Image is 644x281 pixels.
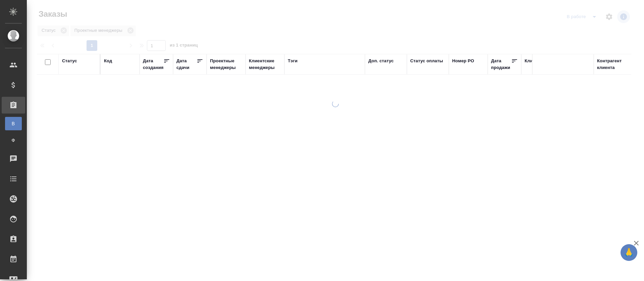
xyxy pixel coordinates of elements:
[368,58,394,64] div: Доп. статус
[5,117,22,130] a: В
[621,244,637,261] button: 🙏
[8,137,18,144] span: Ф
[491,58,511,71] div: Дата продажи
[62,58,77,64] div: Статус
[525,58,540,64] div: Клиент
[452,58,474,64] div: Номер PO
[176,58,197,71] div: Дата сдачи
[597,58,629,71] div: Контрагент клиента
[410,58,443,64] div: Статус оплаты
[8,120,18,127] span: В
[210,58,242,71] div: Проектные менеджеры
[104,58,112,64] div: Код
[143,58,163,71] div: Дата создания
[249,58,281,71] div: Клиентские менеджеры
[5,134,22,147] a: Ф
[288,58,298,64] div: Тэги
[623,245,635,260] span: 🙏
